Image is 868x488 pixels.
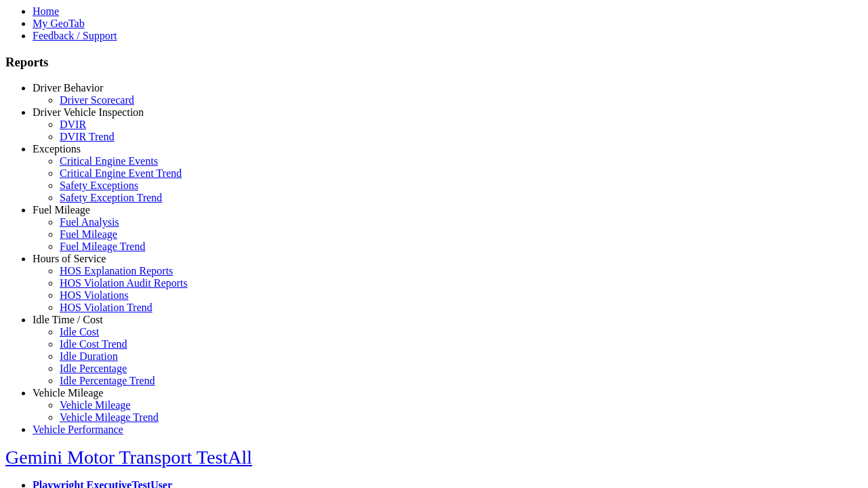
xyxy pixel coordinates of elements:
a: Exceptions [33,143,81,155]
a: HOS Explanation Reports [60,265,173,277]
a: Idle Cost [60,326,99,338]
a: Vehicle Mileage [60,399,130,411]
a: Gemini Motor Transport TestAll [5,447,252,468]
a: HOS Violation Trend [60,302,153,313]
a: DVIR Trend [60,131,114,142]
a: Driver Vehicle Inspection [33,106,144,118]
a: Idle Duration [60,350,118,362]
a: Fuel Analysis [60,216,119,228]
a: Home [33,5,59,17]
a: Safety Exception Trend [60,192,162,203]
a: Idle Percentage [60,363,127,374]
a: Fuel Mileage [60,228,117,240]
a: Fuel Mileage [33,204,90,216]
a: Critical Engine Events [60,155,158,167]
a: Feedback / Support [33,30,117,41]
h3: Reports [5,55,863,70]
a: Vehicle Mileage [33,387,103,399]
a: Critical Engine Event Trend [60,167,182,179]
a: Vehicle Performance [33,424,123,435]
a: HOS Violations [60,289,128,301]
a: Vehicle Mileage Trend [60,411,159,423]
a: Driver Scorecard [60,94,134,106]
a: My GeoTab [33,18,85,29]
a: Idle Time / Cost [33,314,103,325]
a: Driver Behavior [33,82,103,94]
a: Fuel Mileage Trend [60,241,145,252]
a: Safety Exceptions [60,180,138,191]
a: Idle Percentage Trend [60,375,155,386]
a: Idle Cost Trend [60,338,127,350]
a: DVIR [60,119,86,130]
a: HOS Violation Audit Reports [60,277,188,289]
a: Hours of Service [33,253,106,264]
